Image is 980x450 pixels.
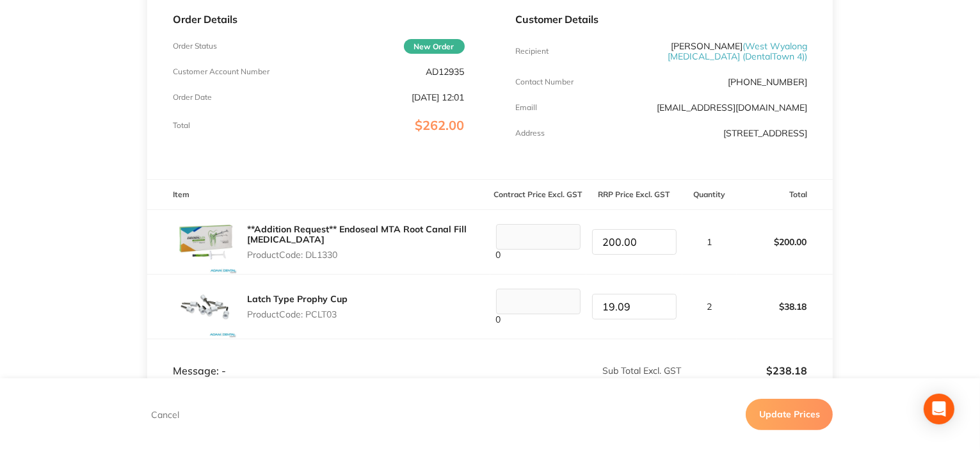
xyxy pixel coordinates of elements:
[173,67,269,76] p: Customer Account Number
[737,227,832,257] p: $200.00
[147,180,490,210] th: Item
[613,41,807,61] p: [PERSON_NAME]
[668,40,807,62] span: ( West Wyalong [MEDICAL_DATA] (DentalTown 4) )
[728,77,807,87] p: [PHONE_NUMBER]
[147,408,183,420] button: Cancel
[173,42,217,51] p: Order Status
[173,13,465,25] p: Order Details
[516,13,808,25] p: Customer Details
[683,365,808,376] p: $238.18
[247,223,467,245] a: **Addition Request** Endoseal MTA Root Canal Fill [MEDICAL_DATA]
[247,309,348,319] p: Product Code: PCLT03
[490,180,586,210] th: Contract Price Excl. GST
[746,399,833,430] button: Update Prices
[683,237,737,247] p: 1
[737,180,833,210] th: Total
[516,47,549,56] p: Recipient
[491,224,586,260] div: 0
[173,275,237,339] img: enNqNmFyNw
[173,210,237,274] img: M2Y2NnMxbA
[491,289,586,325] div: 0
[404,39,465,54] span: New Order
[247,293,348,305] a: Latch Type Prophy Cup
[657,102,807,113] a: [EMAIL_ADDRESS][DOMAIN_NAME]
[412,92,465,102] p: [DATE] 12:01
[516,129,545,138] p: Address
[173,93,212,102] p: Order Date
[737,291,832,322] p: $38.18
[516,77,574,86] p: Contact Number
[723,128,807,138] p: [STREET_ADDRESS]
[682,180,737,210] th: Quantity
[491,366,682,376] p: Sub Total Excl. GST
[683,301,737,312] p: 2
[173,121,190,130] p: Total
[415,117,465,133] span: $262.00
[924,394,954,424] div: Open Intercom Messenger
[586,180,682,210] th: RRP Price Excl. GST
[426,67,465,77] p: AD12935
[516,103,538,112] p: Emaill
[147,339,490,378] td: Message: -
[247,250,490,260] p: Product Code: DL1330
